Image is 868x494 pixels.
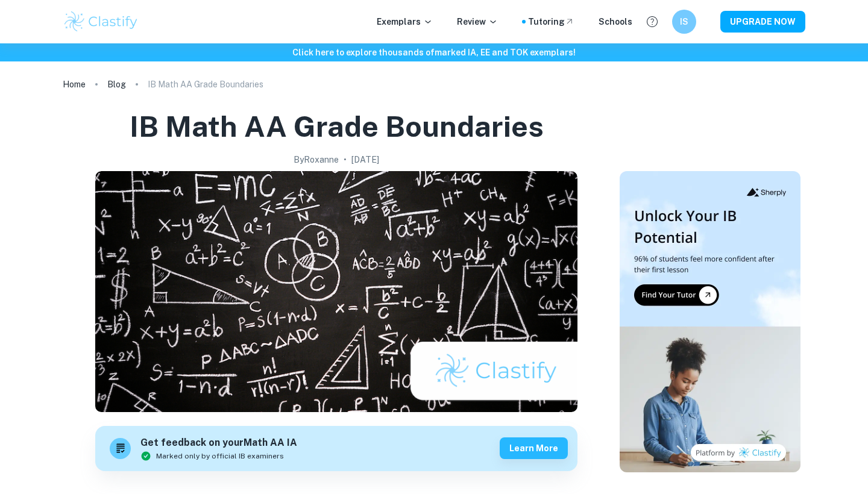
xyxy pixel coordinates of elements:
[95,426,577,471] a: Get feedback on yourMath AA IAMarked only by official IB examinersLearn more
[107,76,126,93] a: Blog
[599,15,632,28] a: Schools
[148,78,263,91] p: IB Math AA Grade Boundaries
[63,10,139,34] img: Clastify logo
[344,153,347,166] p: •
[642,11,662,32] button: Help and Feedback
[95,171,577,412] img: IB Math AA Grade Boundaries cover image
[720,11,805,33] button: UPGRADE NOW
[140,436,297,451] h6: Get feedback on your Math AA IA
[2,46,866,59] h6: Click here to explore thousands of marked IA, EE and TOK exemplars !
[377,15,433,28] p: Exemplars
[294,153,339,166] h2: By Roxanne
[156,451,284,461] span: Marked only by official IB examiners
[130,107,544,146] h1: IB Math AA Grade Boundaries
[620,171,800,472] img: Thumbnail
[672,10,696,34] button: IS
[457,15,498,28] p: Review
[63,76,86,93] a: Home
[351,153,379,166] h2: [DATE]
[528,15,574,28] a: Tutoring
[500,437,568,459] button: Learn more
[678,15,691,28] h6: IS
